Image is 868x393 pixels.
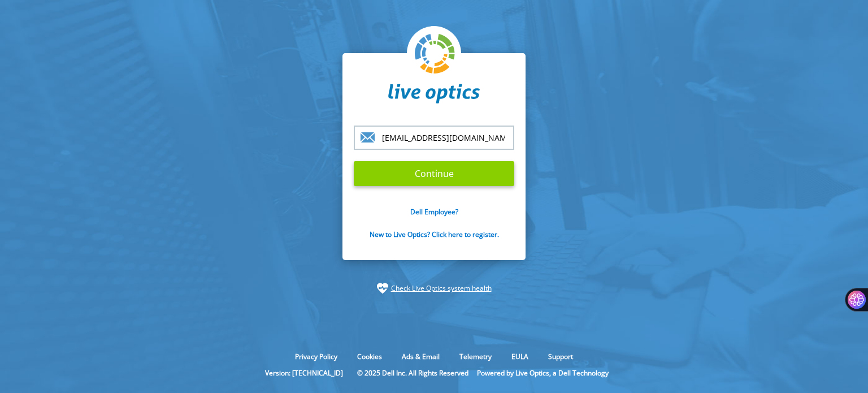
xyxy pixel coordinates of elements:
img: liveoptics-logo.svg [415,34,455,75]
a: Dell Employee? [410,207,458,217]
input: email@address.com [354,126,514,150]
li: Version: [TECHNICAL_ID] [259,368,349,378]
img: liveoptics-word.svg [388,84,480,104]
img: status-check-icon.svg [377,283,388,294]
input: Continue [354,161,514,186]
a: Check Live Optics system health [391,283,492,294]
a: Support [540,352,581,361]
li: © 2025 Dell Inc. All Rights Reserved [351,368,474,378]
a: EULA [503,352,537,361]
a: Telemetry [451,352,500,361]
li: Powered by Live Optics, a Dell Technology [477,368,609,378]
a: Cookies [349,352,390,361]
a: New to Live Optics? Click here to register. [370,230,499,239]
a: Ads & Email [393,352,448,361]
a: Privacy Policy [287,352,346,361]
